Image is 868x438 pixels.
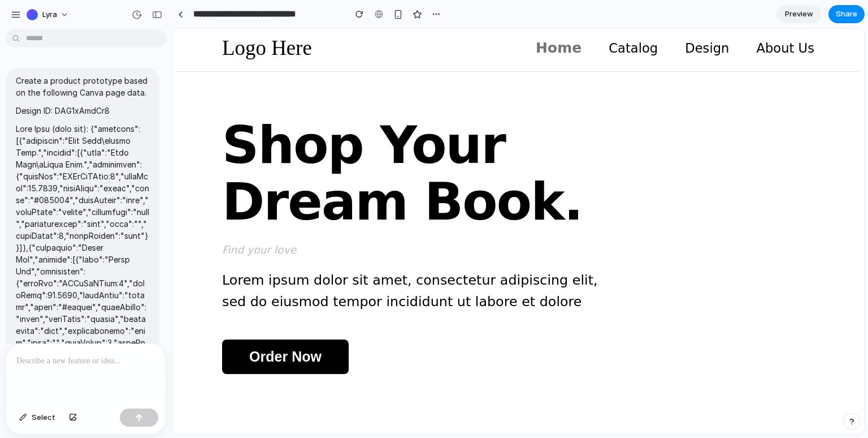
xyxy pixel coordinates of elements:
[22,6,75,24] button: Lyra
[785,8,813,20] span: Preview
[42,9,57,20] span: Lyra
[50,88,642,201] h1: Shop Your Dream Book.
[828,5,865,23] button: Share
[50,7,140,31] div: Logo Here
[32,412,55,423] span: Select
[513,12,557,27] a: Design
[436,12,485,27] a: Catalog
[584,12,642,27] a: About Us
[50,311,176,345] button: Order Now
[16,75,149,98] p: Create a product prototype based on the following Canva page data.
[50,241,445,284] p: Lorem ipsum dolor sit amet, consectetur adipiscing elit, sed do eiusmod tempor incididunt ut labo...
[50,215,642,227] p: Find your love
[16,105,149,117] p: Design ID: DAG1xAmdCr8
[14,409,61,427] button: Select
[776,5,822,23] a: Preview
[836,8,857,20] span: Share
[363,11,409,27] a: Home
